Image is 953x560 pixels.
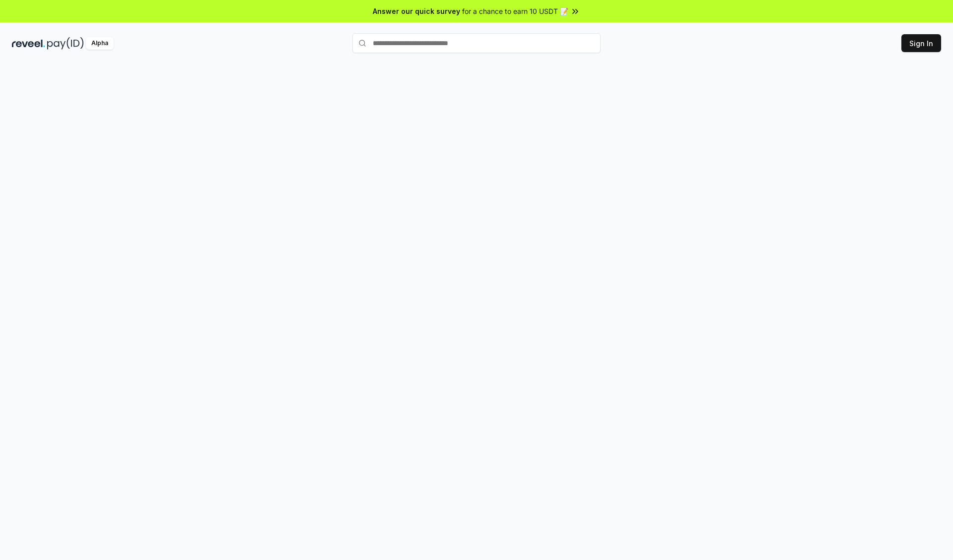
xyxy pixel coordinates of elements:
img: pay_id [47,37,84,50]
span: for a chance to earn 10 USDT 📝 [462,6,568,16]
button: Sign In [901,34,941,52]
div: Alpha [86,37,114,50]
img: reveel_dark [12,37,45,50]
span: Answer our quick survey [373,6,460,16]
